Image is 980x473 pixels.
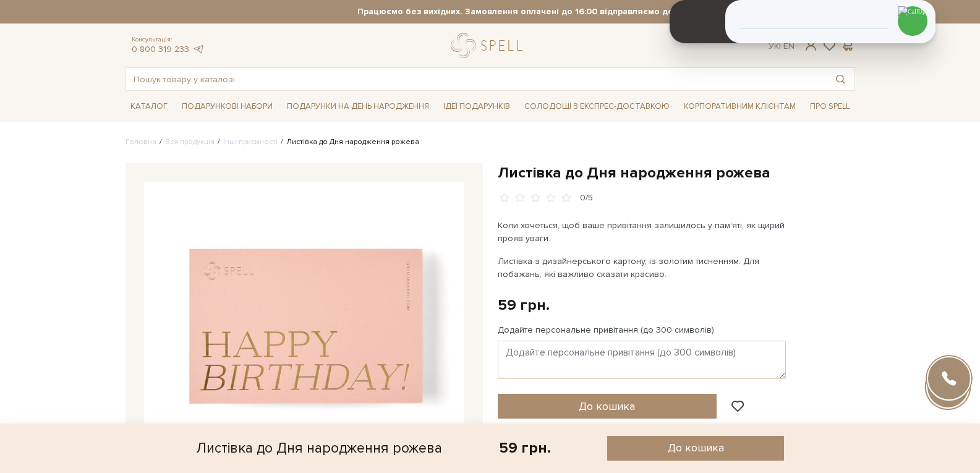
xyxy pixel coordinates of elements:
span: До кошика [668,441,724,455]
div: Ук [769,41,795,52]
div: 59 грн. [499,438,551,458]
div: 0/5 [580,192,593,204]
span: Подарункові набори [177,97,278,116]
span: | [779,41,781,51]
span: Про Spell [805,97,854,116]
a: Інші приємності [223,137,278,147]
h1: Листівка до Дня народження рожева [498,163,855,182]
span: Ідеї подарунків [438,97,515,116]
p: Коли хочеться, щоб ваше привітання залишилось у пам’яті, як щирий прояв уваги. [498,219,788,245]
span: Каталог [126,97,173,116]
button: До кошика [607,436,784,461]
input: Пошук товару у каталозі [126,68,826,90]
p: Листівка з дизайнерського картону, із золотим тисненням. Для побажань, які важливо сказати красиво. [498,255,788,281]
a: En [783,41,795,51]
a: telegram [192,44,205,54]
div: Листівка до Дня народження рожева [196,436,442,461]
a: Корпоративним клієнтам [679,96,801,117]
span: Подарунки на День народження [282,97,434,116]
a: logo [451,33,528,58]
a: Солодощі з експрес-доставкою [519,96,675,117]
label: Додайте персональне привітання (до 300 символів) [498,325,714,336]
a: 0 800 319 233 [132,44,189,54]
div: 59 грн. [498,296,550,315]
a: Вся продукція [165,137,215,147]
li: Листівка до Дня народження рожева [278,137,419,148]
button: До кошика [498,394,717,419]
a: Головна [126,137,156,147]
span: Консультація: [132,36,205,44]
button: Пошук товару у каталозі [826,68,854,90]
span: До кошика [579,399,635,413]
strong: Працюємо без вихідних. Замовлення оплачені до 16:00 відправляємо день в день, після 16:00 - насту... [235,6,965,17]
